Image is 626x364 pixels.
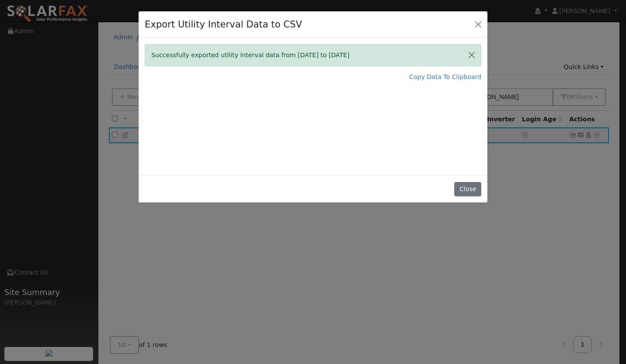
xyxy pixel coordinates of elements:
[409,72,481,82] a: Copy Data To Clipboard
[145,44,481,66] div: Successfully exported utility interval data from [DATE] to [DATE]
[145,17,302,31] h4: Export Utility Interval Data to CSV
[454,182,481,197] button: Close
[463,45,481,66] button: Close
[472,18,484,30] button: Close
